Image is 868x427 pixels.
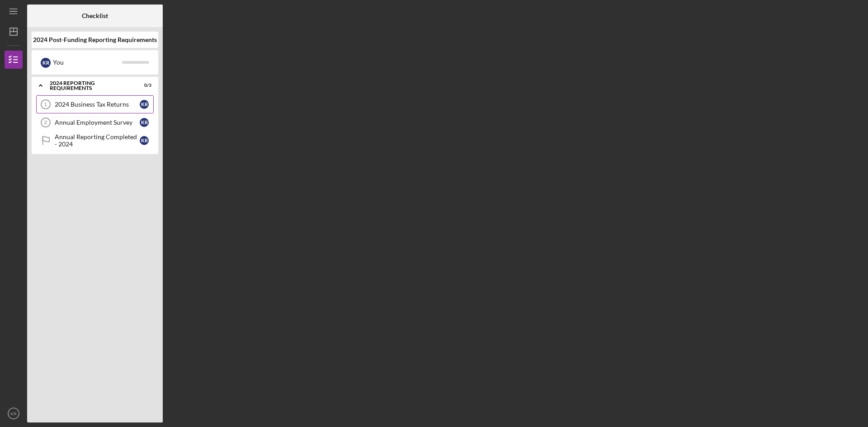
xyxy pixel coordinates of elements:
a: Annual Reporting Completed - 2024KR [36,131,154,150]
b: Checklist [82,12,108,19]
div: 2024 Reporting Requirements [50,80,129,91]
a: 12024 Business Tax ReturnsKR [36,95,154,113]
b: 2024 Post-Funding Reporting Requirements [33,36,157,43]
div: K R [140,100,149,109]
div: K R [140,136,149,145]
tspan: 1 [44,102,47,107]
div: K R [41,58,51,68]
div: You [53,55,122,70]
div: K R [140,118,149,127]
tspan: 2 [44,120,47,125]
div: Annual Employment Survey [55,119,140,126]
div: Annual Reporting Completed - 2024 [55,133,140,148]
text: KR [10,411,16,416]
div: 2024 Business Tax Returns [55,101,140,108]
button: KR [5,404,23,422]
a: 2Annual Employment SurveyKR [36,113,154,131]
div: 0 / 3 [135,83,151,88]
